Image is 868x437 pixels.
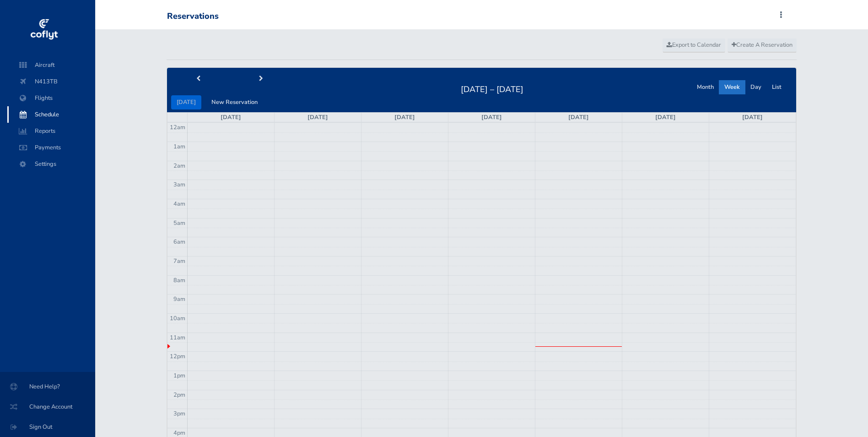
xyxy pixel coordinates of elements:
button: List [766,80,787,94]
div: Reservations [167,11,219,22]
span: Reports [16,123,86,139]
span: 12am [170,123,185,131]
span: Create A Reservation [732,41,793,49]
button: next [230,72,293,86]
a: Create A Reservation [728,38,797,52]
a: [DATE] [307,113,328,121]
span: 8am [173,276,185,284]
a: [DATE] [221,113,241,121]
button: [DATE] [171,95,201,109]
span: Payments [16,139,86,156]
span: 1am [173,142,185,151]
button: Day [745,80,767,94]
span: Sign Out [11,419,84,435]
span: 3am [173,180,185,189]
a: [DATE] [394,113,415,121]
span: 7am [173,257,185,265]
a: [DATE] [742,113,763,121]
h2: [DATE] – [DATE] [455,82,529,95]
span: 1pm [173,371,185,380]
span: Schedule [16,106,86,123]
button: Month [691,80,719,94]
span: 6am [173,238,185,246]
img: coflyt logo [29,16,59,44]
span: 4am [173,200,185,208]
span: 4pm [173,429,185,437]
span: 2am [173,162,185,170]
button: prev [167,72,230,86]
span: 2pm [173,391,185,399]
a: [DATE] [481,113,502,121]
span: 12pm [170,352,185,361]
span: 5am [173,219,185,227]
span: Change Account [11,399,84,415]
span: 3pm [173,410,185,418]
span: 9am [173,295,185,303]
span: Flights [16,90,86,106]
span: N413TB [16,73,86,90]
a: [DATE] [655,113,676,121]
a: Export to Calendar [663,38,725,52]
button: Week [719,80,745,94]
a: [DATE] [568,113,589,121]
span: Settings [16,156,86,172]
button: New Reservation [206,95,263,109]
span: Aircraft [16,57,86,73]
span: 10am [170,314,185,322]
span: Export to Calendar [667,41,721,49]
span: 11am [170,333,185,342]
span: Need Help? [11,378,84,395]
